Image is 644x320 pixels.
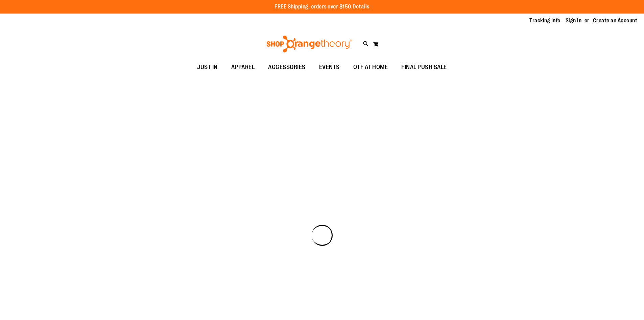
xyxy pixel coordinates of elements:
[275,3,369,11] p: FREE Shipping, orders over $150.
[312,60,347,75] a: EVENTS
[224,60,262,75] a: APPAREL
[268,60,306,75] span: ACCESSORIES
[231,60,255,75] span: APPAREL
[593,17,638,24] a: Create an Account
[265,36,353,52] img: Shop Orangetheory
[319,60,340,75] span: EVENTS
[197,60,218,75] span: JUST IN
[529,17,560,24] a: Tracking Info
[353,4,369,10] a: Details
[347,60,395,75] a: OTF AT HOME
[261,60,312,75] a: ACCESSORIES
[353,60,388,75] span: OTF AT HOME
[395,60,454,75] a: FINAL PUSH SALE
[401,60,447,75] span: FINAL PUSH SALE
[190,60,224,75] a: JUST IN
[566,17,582,24] a: Sign In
